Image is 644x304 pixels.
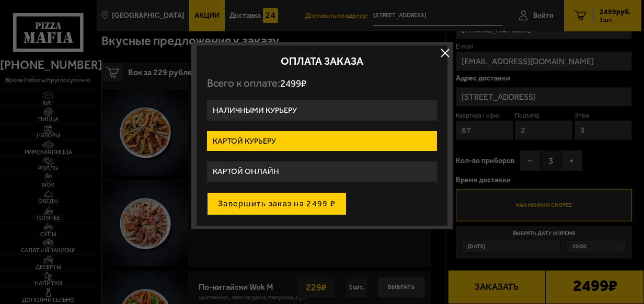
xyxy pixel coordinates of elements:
[207,56,437,66] h2: Оплата заказа
[207,192,347,215] button: Завершить заказ на 2499 ₽
[280,77,306,89] span: 2499 ₽
[207,161,437,182] label: Картой онлайн
[207,100,437,121] label: Наличными курьеру
[207,131,437,151] label: Картой курьеру
[207,77,437,90] p: Всего к оплате:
